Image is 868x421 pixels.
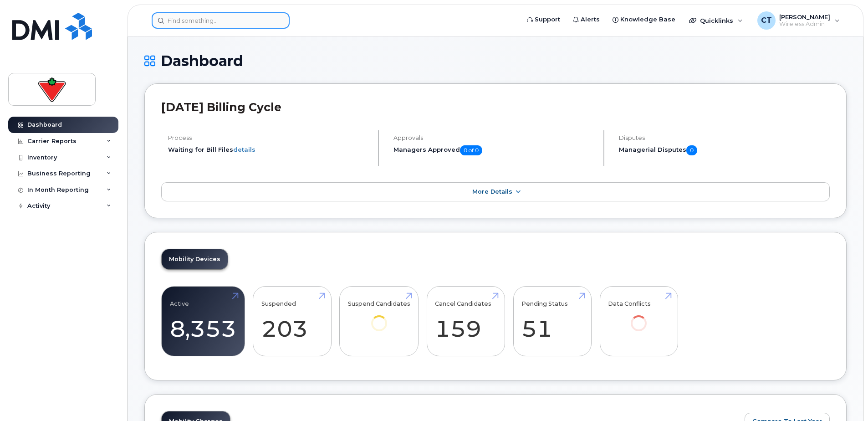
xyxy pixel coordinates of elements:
h1: Dashboard [144,53,847,69]
h4: Process [168,134,370,141]
a: Pending Status 51 [521,291,583,351]
a: Active 8,353 [170,291,236,351]
span: 0 [686,145,697,155]
h5: Managers Approved [393,145,596,155]
a: Data Conflicts [608,291,669,344]
a: details [233,146,255,153]
span: More Details [472,188,512,195]
a: Cancel Candidates 159 [435,291,496,351]
span: 0 of 0 [460,145,482,155]
a: Suspend Candidates [348,291,410,344]
h5: Managerial Disputes [619,145,830,155]
a: Mobility Devices [162,249,228,269]
h4: Approvals [393,134,596,141]
h2: [DATE] Billing Cycle [161,100,830,114]
a: Suspended 203 [261,291,323,351]
h4: Disputes [619,134,830,141]
li: Waiting for Bill Files [168,145,370,154]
